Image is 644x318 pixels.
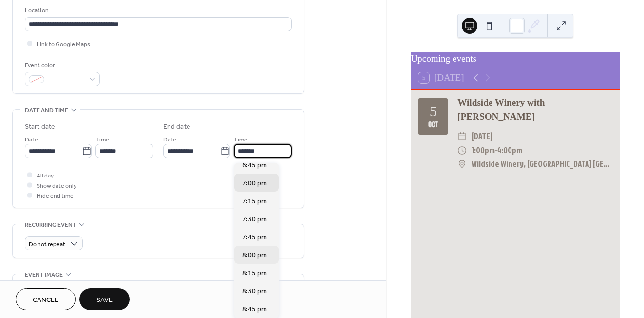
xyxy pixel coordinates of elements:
[79,288,130,310] button: Save
[457,157,467,171] div: ​
[25,60,98,71] div: Event color
[242,286,267,297] span: 8:30 pm
[495,143,497,158] span: -
[95,135,109,145] span: Time
[37,39,90,50] span: Link to Google Maps
[37,171,54,181] span: All day
[29,239,65,250] span: Do not repeat
[234,135,247,145] span: Time
[430,104,437,119] div: 5
[37,181,76,191] span: Show date only
[25,122,55,132] div: Start date
[428,121,438,128] div: Oct
[472,129,492,143] span: [DATE]
[411,52,620,66] div: Upcoming events
[242,196,267,207] span: 7:15 pm
[472,157,612,171] a: Wildside Winery, [GEOGRAPHIC_DATA] [GEOGRAPHIC_DATA]
[25,106,68,116] span: Date and time
[472,143,495,158] span: 1:00pm
[242,250,267,261] span: 8:00 pm
[242,268,267,279] span: 8:15 pm
[242,304,267,315] span: 8:45 pm
[25,135,38,145] span: Date
[457,96,612,124] div: Wildside Winery with [PERSON_NAME]
[25,270,63,280] span: Event image
[242,214,267,225] span: 7:30 pm
[242,232,267,243] span: 7:45 pm
[242,178,267,189] span: 7:00 pm
[25,5,290,16] div: Location
[33,295,58,305] span: Cancel
[25,220,76,230] span: Recurring event
[163,135,176,145] span: Date
[457,143,467,158] div: ​
[96,295,113,305] span: Save
[242,160,267,171] span: 6:45 pm
[37,191,74,201] span: Hide end time
[16,288,76,310] button: Cancel
[497,143,522,158] span: 4:00pm
[163,122,190,132] div: End date
[457,129,467,143] div: ​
